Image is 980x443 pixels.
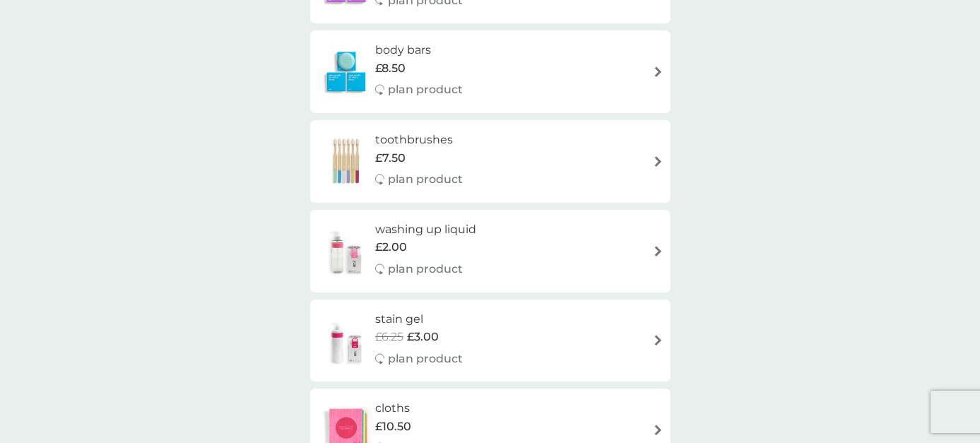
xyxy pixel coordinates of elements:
img: arrow right [653,66,663,77]
img: washing up liquid [317,226,375,276]
img: arrow right [653,425,663,435]
p: plan product [388,81,463,99]
h6: toothbrushes [375,131,463,149]
img: body bars [317,47,375,97]
h6: body bars [375,41,463,59]
span: £3.00 [407,328,439,346]
img: stain gel [317,316,375,365]
span: £6.25 [375,328,403,346]
p: plan product [388,350,463,368]
p: plan product [388,170,463,189]
img: arrow right [653,335,663,345]
span: £2.00 [375,238,407,256]
img: arrow right [653,246,663,256]
h6: stain gel [375,310,463,329]
img: toothbrushes [317,136,375,186]
span: £8.50 [375,59,406,78]
span: £7.50 [375,149,406,167]
p: plan product [388,260,463,278]
h6: washing up liquid [375,220,476,239]
span: £10.50 [375,418,411,436]
h6: cloths [375,399,463,418]
img: arrow right [653,156,663,167]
